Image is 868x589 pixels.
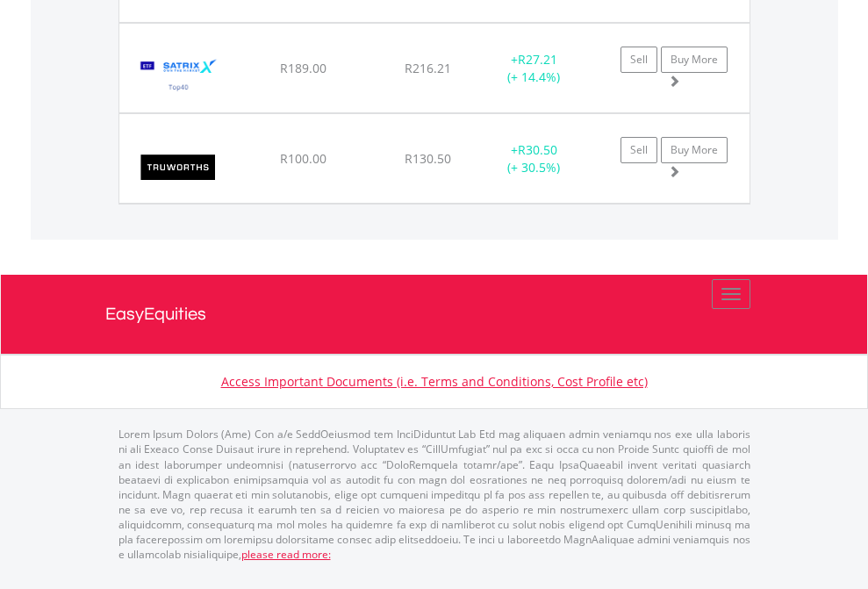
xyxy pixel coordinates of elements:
a: Buy More [661,137,728,163]
img: EQU.ZA.STX40.png [128,46,229,108]
a: EasyEquities [105,275,764,354]
span: R27.21 [518,51,557,68]
div: + (+ 30.5%) [479,141,589,176]
img: EQU.ZA.TRU.png [128,136,227,198]
span: R130.50 [405,150,451,167]
a: Access Important Documents (i.e. Terms and Conditions, Cost Profile etc) [221,373,648,390]
a: please read more: [241,547,331,562]
span: R216.21 [405,60,451,76]
div: + (+ 14.4%) [479,51,589,86]
p: Lorem Ipsum Dolors (Ame) Con a/e SeddOeiusmod tem InciDiduntut Lab Etd mag aliquaen admin veniamq... [118,427,750,562]
a: Sell [621,47,657,73]
span: R100.00 [280,150,326,167]
a: Buy More [661,47,728,73]
a: Sell [621,137,657,163]
span: R189.00 [280,60,326,76]
span: R30.50 [518,141,557,158]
